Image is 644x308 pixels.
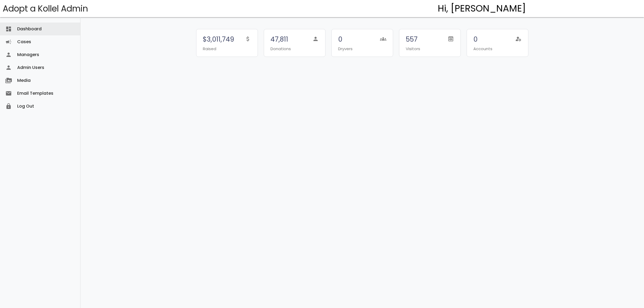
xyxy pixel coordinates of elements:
[338,36,353,43] h5: 0
[380,36,386,42] span: groups
[406,45,420,52] p: Visitors
[438,3,526,14] h4: Hi, [PERSON_NAME]
[5,61,12,74] i: person
[312,36,319,42] span: person
[245,36,251,42] span: attach_money
[5,74,12,87] i: perm_media
[515,36,522,42] span: manage_accounts
[270,36,291,43] h5: 47,811
[5,48,12,61] i: person
[203,36,234,43] h5: $3,011,749
[448,36,454,42] span: preview
[338,45,353,52] p: Dryvers
[473,45,492,52] p: Accounts
[5,87,12,100] i: email
[203,45,234,52] p: Raised
[5,100,12,113] i: lock
[406,36,420,43] h5: 557
[5,23,12,35] i: dashboard
[5,35,12,48] i: campaign
[270,45,291,52] p: Donations
[473,36,492,43] h5: 0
